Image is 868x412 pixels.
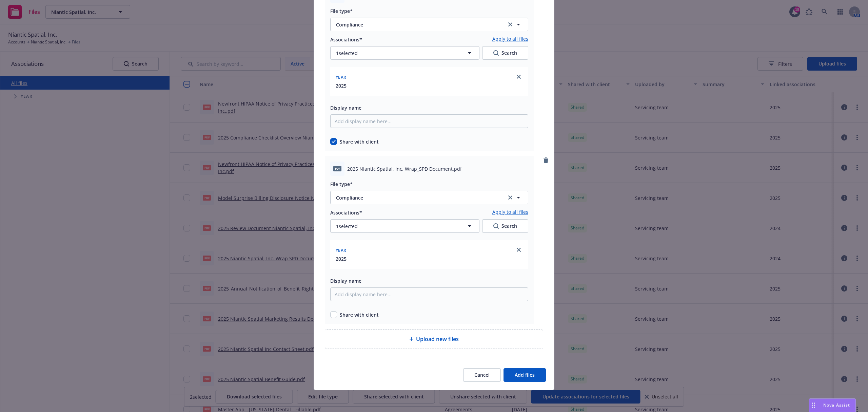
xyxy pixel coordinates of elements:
a: clear selection [506,193,514,202]
span: Year [336,247,346,253]
span: Share with client [340,311,379,318]
a: close [515,73,523,81]
input: Add display name here... [330,114,528,128]
button: SearchSearch [482,46,528,60]
button: Complianceclear selection [330,18,528,31]
button: Add files [504,368,546,382]
span: Display name [330,278,361,284]
a: Apply to all files [492,208,528,217]
span: Add files [515,372,535,378]
input: Add display name here... [330,287,528,301]
a: remove [542,156,550,164]
span: pdf [333,166,341,171]
span: 1 selected [336,223,358,230]
div: Drag to move [809,399,818,412]
span: Compliance [336,194,496,201]
button: SearchSearch [482,219,528,233]
span: 2025 Niantic Spatial, Inc. Wrap_SPD Document.pdf [347,165,462,172]
span: Share with client [340,138,379,145]
button: 1selected [330,219,479,233]
span: Cancel [474,372,490,378]
div: Search [493,46,517,59]
span: Nova Assist [823,402,850,408]
button: Nova Assist [809,398,856,412]
button: Cancel [463,368,501,382]
svg: Search [493,223,499,229]
span: Associations* [330,209,362,216]
a: clear selection [506,20,514,29]
span: File type* [330,181,353,187]
span: Display name [330,105,361,111]
button: Complianceclear selection [330,191,528,204]
svg: Search [493,50,499,56]
span: Year [336,74,346,80]
span: 1 selected [336,50,358,57]
div: Search [493,220,517,232]
span: Associations* [330,36,362,43]
a: Apply to all files [492,35,528,43]
button: 2025 [336,82,347,89]
div: Upload new files [325,329,543,349]
button: 1selected [330,46,479,60]
span: Upload new files [416,335,459,343]
a: close [515,246,523,254]
span: Compliance [336,21,496,28]
button: 2025 [336,255,347,262]
span: File type* [330,8,353,14]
